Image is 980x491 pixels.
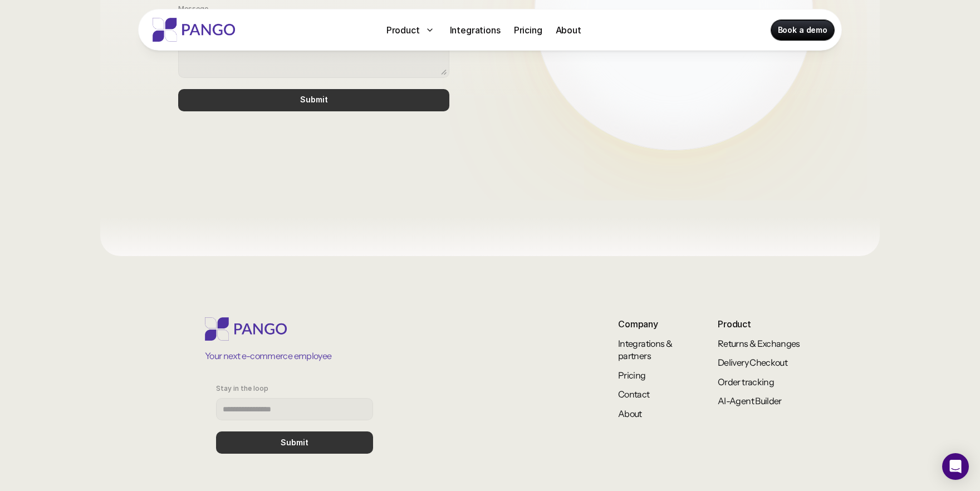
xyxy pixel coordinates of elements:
p: Company [618,317,679,331]
div: Open Intercom Messenger [942,453,969,480]
a: About [618,408,642,419]
a: Contact [618,389,650,400]
button: Submit [216,431,373,454]
p: Product [386,23,420,37]
p: Stay in the loop [216,385,268,392]
a: Pricing [618,370,646,381]
a: AI-Agent Builder [718,395,782,406]
a: About [551,21,586,39]
p: Pricing [514,23,542,37]
p: Integrations [450,23,501,37]
a: Integrations [445,21,505,39]
a: Book a demo [771,20,834,40]
p: Product [718,317,807,331]
p: Submit [300,95,328,105]
a: Delivery Checkout [718,357,787,368]
a: Order tracking [718,376,774,387]
a: Integrations & partners [618,338,673,361]
input: Stay in the loop [216,398,373,420]
p: Submit [281,438,308,448]
p: Book a demo [778,24,827,36]
a: Returns & Exchanges [718,338,800,349]
a: Pricing [509,21,547,39]
p: Your next e-commerce employee [205,350,331,362]
p: About [556,23,581,37]
button: Submit [178,89,449,111]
